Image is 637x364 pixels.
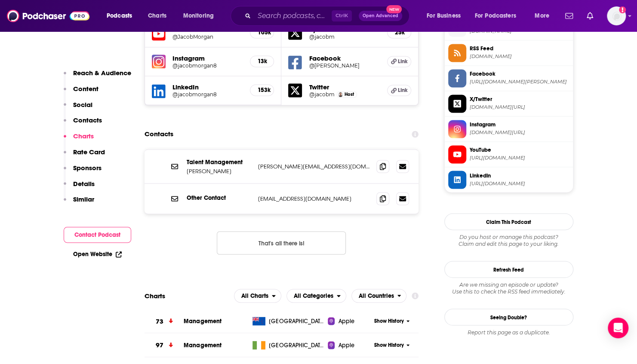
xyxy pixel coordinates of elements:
[309,34,380,40] a: @jacobm
[145,309,184,333] a: 73
[148,10,166,22] span: Charts
[172,62,243,69] a: @jacobmorgan8
[470,53,569,60] span: feeds.libsyn.com
[309,91,334,98] a: @jacobm
[444,281,573,295] div: Are we missing an episode or update? Use this to check the RSS feed immediately.
[142,9,172,23] a: Charts
[470,146,569,154] span: YouTube
[607,6,626,25] span: Logged in as WE_Broadcast
[398,58,408,65] span: Link
[234,289,281,303] h2: Platforms
[187,158,251,165] p: Talent Management
[269,341,325,349] span: Ireland
[444,233,573,247] div: Claim and edit this page to your liking.
[351,289,407,303] h2: Countries
[444,309,573,325] a: Seeing Double?
[386,5,402,13] span: New
[309,54,380,62] h5: Facebook
[562,9,576,23] a: Show notifications dropdown
[172,91,243,98] a: @jacobmorgan8
[444,213,573,230] button: Claim This Podcast
[332,10,352,21] span: Ctrl K
[470,155,569,161] span: https://www.youtube.com/@JacobMorgan
[328,317,371,325] a: Apple
[371,341,412,349] button: Show History
[444,233,573,240] span: Do you host or manage this podcast?
[470,129,569,136] span: instagram.com/jacobmorgan8
[470,180,569,187] span: https://www.linkedin.com/in/jacobmorgan8
[421,9,471,23] button: open menu
[172,54,243,62] h5: Instagram
[371,317,412,324] button: Show History
[145,333,184,357] a: 97
[448,145,569,163] a: YouTube[URL][DOMAIN_NAME]
[470,121,569,128] span: Instagram
[64,180,95,196] button: Details
[156,316,163,326] h3: 73
[328,341,371,349] a: Apple
[387,85,411,96] a: Link
[257,29,267,36] h5: 105k
[359,293,394,299] span: All Countries
[187,194,251,201] p: Other Contact
[64,69,131,85] button: Reach & Audience
[470,95,569,103] span: X/Twitter
[217,231,346,254] button: Nothing here.
[470,104,569,110] span: twitter.com/jacobm
[184,317,222,324] a: Management
[475,10,516,22] span: For Podcasters
[294,293,333,299] span: All Categories
[470,79,569,85] span: https://www.facebook.com/Jacob Morgan
[73,85,98,93] p: Content
[73,180,95,188] p: Details
[309,62,380,69] a: @[PERSON_NAME]
[64,148,105,164] button: Rate Card
[187,167,251,174] p: [PERSON_NAME]
[448,120,569,138] a: Instagram[DOMAIN_NAME][URL]
[444,329,573,336] div: Report this page as a duplicate.
[172,34,243,40] a: @JacobMorgan
[338,92,343,97] img: Jacob Morgan
[7,8,89,24] img: Podchaser - Follow, Share and Rate Podcasts
[177,9,225,23] button: open menu
[73,116,102,124] p: Contacts
[64,85,98,101] button: Content
[254,9,332,23] input: Search podcasts, credits, & more...
[249,317,328,325] a: [GEOGRAPHIC_DATA]
[448,44,569,62] a: RSS Feed[DOMAIN_NAME]
[101,9,143,23] button: open menu
[309,83,380,91] h5: Twitter
[448,69,569,87] a: Facebook[URL][DOMAIN_NAME][PERSON_NAME]
[257,58,267,65] h5: 13k
[73,148,105,156] p: Rate Card
[257,86,267,94] h5: 153k
[172,83,243,91] h5: LinkedIn
[448,95,569,113] a: X/Twitter[DOMAIN_NAME][URL]
[338,341,354,349] span: Apple
[64,227,131,243] button: Contact Podcast
[73,132,94,140] p: Charts
[258,162,370,170] p: [PERSON_NAME][EMAIL_ADDRESS][DOMAIN_NAME]
[286,289,346,303] h2: Categories
[470,70,569,78] span: Facebook
[73,251,122,258] a: Open Website
[73,195,94,203] p: Similar
[184,341,222,349] a: Management
[470,171,569,179] span: Linkedin
[359,11,402,21] button: Open AdvancedNew
[258,195,370,202] p: [EMAIL_ADDRESS][DOMAIN_NAME]
[269,317,325,325] span: New Zealand
[73,69,131,77] p: Reach & Audience
[607,6,626,25] button: Show profile menu
[374,341,404,349] span: Show History
[444,261,573,278] button: Refresh Feed
[607,6,626,25] img: User Profile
